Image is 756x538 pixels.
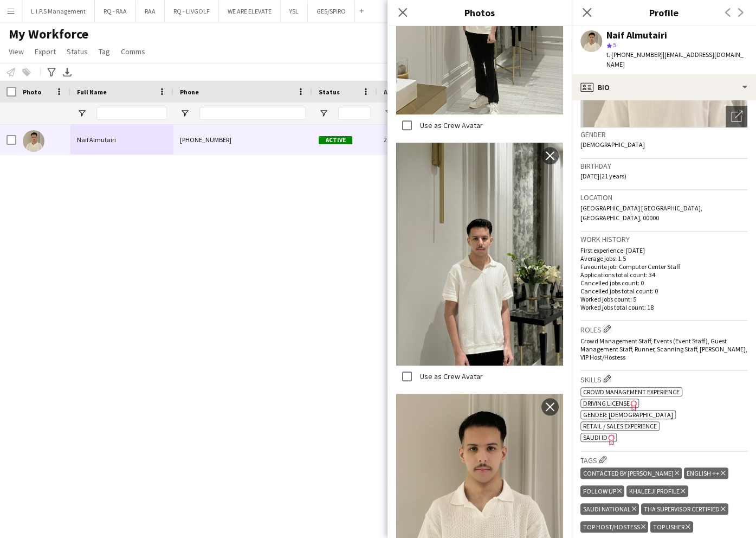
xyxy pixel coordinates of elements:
button: WE ARE ELEVATE [219,1,281,22]
span: Status [67,47,88,56]
span: Gender: [DEMOGRAPHIC_DATA] [583,411,673,419]
div: 21 [377,125,423,155]
input: Status Filter Input [338,107,371,120]
h3: Location [580,193,747,202]
span: My Workforce [9,26,88,42]
button: Open Filter Menu [319,108,328,118]
button: Open Filter Menu [77,108,87,118]
button: RQ - LIVGOLF [165,1,219,22]
h3: Roles [580,323,747,335]
span: Crowd management experience [583,388,680,396]
a: Status [62,44,92,59]
button: Open Filter Menu [384,108,393,118]
a: Comms [117,44,150,59]
div: Bio [572,74,756,100]
span: | [EMAIL_ADDRESS][DOMAIN_NAME] [606,50,744,68]
div: SAUDI NATIONAL [580,503,639,515]
img: Crew photo 841740 [396,143,563,366]
span: Phone [180,88,199,96]
span: Full Name [77,88,107,96]
span: [DATE] (21 years) [580,172,626,180]
p: Favourite job: Computer Center Staff [580,262,747,271]
h3: Gender [580,130,747,139]
img: Naif Almutairi [23,130,44,152]
span: Driving License [583,399,630,407]
app-action-btn: Export XLSX [61,66,74,79]
button: RAA [136,1,165,22]
h3: Profile [572,5,756,20]
button: YSL [281,1,308,22]
input: Phone Filter Input [199,107,306,120]
a: Export [30,44,60,59]
p: Applications total count: 34 [580,271,747,279]
label: Use as Crew Avatar [418,120,483,130]
button: GES/SPIRO [308,1,355,22]
div: Open photos pop-in [726,106,747,127]
div: KHALEEJI PROFILE [626,485,688,497]
span: t. [PHONE_NUMBER] [606,50,663,59]
span: [GEOGRAPHIC_DATA] [GEOGRAPHIC_DATA], [GEOGRAPHIC_DATA], 00000 [580,204,702,222]
a: View [4,44,28,59]
span: Export [35,47,56,56]
div: TOP USHER [650,521,693,533]
button: RQ - RAA [95,1,136,22]
div: Naif Almutairi [606,30,667,40]
span: Status [319,88,340,96]
h3: Tags [580,454,747,465]
span: Comms [121,47,145,56]
p: Cancelled jobs count: 0 [580,279,747,287]
h3: Skills [580,373,747,385]
button: Open Filter Menu [180,108,190,118]
span: Naif Almutairi [77,136,116,144]
p: Cancelled jobs total count: 0 [580,287,747,295]
div: FOLLOW UP [580,485,624,497]
button: L.I.P.S Management [22,1,95,22]
span: Active [319,136,352,144]
h3: Photos [387,5,572,20]
div: TOP HOST/HOSTESS [580,521,648,533]
span: View [9,47,24,56]
div: [PHONE_NUMBER] [173,125,312,155]
span: Crowd Management Staff, Events (Event Staff), Guest Management Staff, Runner, Scanning Staff, [PE... [580,337,747,361]
span: Tag [99,47,110,56]
p: Worked jobs count: 5 [580,295,747,303]
div: THA SUPERVISOR CERTIFIED [641,503,728,515]
div: CONTACTED BY [PERSON_NAME] [580,467,682,479]
div: ENGLISH ++ [684,467,728,479]
span: Photo [23,88,41,96]
a: Tag [94,44,114,59]
h3: Work history [580,234,747,244]
app-action-btn: Advanced filters [45,66,58,79]
input: Full Name Filter Input [96,107,167,120]
span: 5 [613,41,616,49]
p: First experience: [DATE] [580,246,747,254]
p: Average jobs: 1.5 [580,254,747,262]
h3: Birthday [580,161,747,171]
span: Age [384,88,395,96]
span: [DEMOGRAPHIC_DATA] [580,140,645,149]
span: SAUDI ID [583,433,608,441]
label: Use as Crew Avatar [418,372,483,381]
span: Retail / Sales experience [583,422,657,430]
p: Worked jobs total count: 18 [580,303,747,311]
